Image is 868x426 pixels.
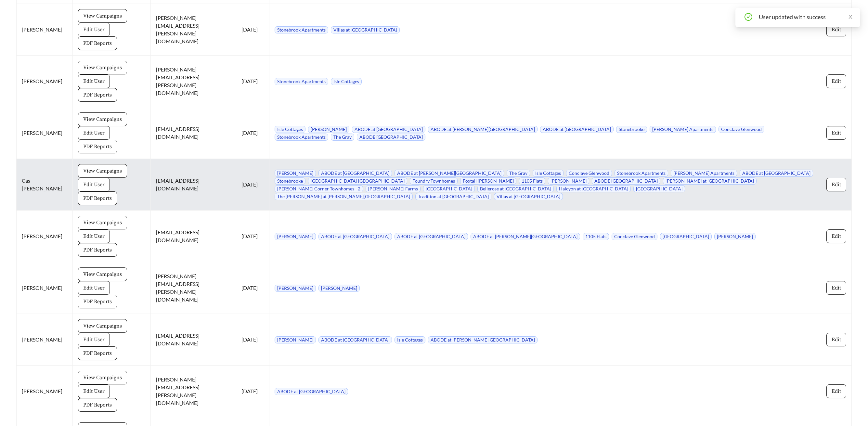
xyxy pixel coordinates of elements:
a: Edit User [78,336,110,342]
span: Stonebrook Apartments [275,26,328,33]
td: [PERSON_NAME] [17,211,73,262]
span: Isle Cottages [275,126,305,133]
span: View Campaigns [83,219,122,226]
span: [GEOGRAPHIC_DATA] [GEOGRAPHIC_DATA] [308,177,407,185]
td: [EMAIL_ADDRESS][DOMAIN_NAME] [151,314,236,366]
button: View Campaigns [78,319,127,333]
button: PDF Reports [78,243,117,257]
button: Edit User [78,281,110,295]
button: Edit User [78,23,110,36]
span: View Campaigns [83,322,122,330]
td: [DATE] [236,314,269,366]
span: 1105 Flats [519,177,545,185]
span: View Campaigns [83,115,122,123]
td: [EMAIL_ADDRESS][DOMAIN_NAME] [151,159,236,211]
a: Edit User [78,284,110,290]
span: check-circle [745,13,752,22]
button: Edit User [78,178,110,191]
td: [PERSON_NAME][EMAIL_ADDRESS][PERSON_NAME][DOMAIN_NAME] [151,262,236,314]
span: Stonebrooke [616,126,647,133]
span: Edit User [83,232,105,240]
span: [GEOGRAPHIC_DATA] [423,185,475,192]
span: Edit [832,232,841,240]
td: [PERSON_NAME] [17,107,73,159]
span: Conclave Glenwood [566,170,612,177]
button: PDF Reports [78,398,117,412]
span: Stonebrook Apartments [275,78,328,85]
button: PDF Reports [78,191,117,205]
button: View Campaigns [78,371,127,384]
button: View Campaigns [78,61,127,74]
span: View Campaigns [83,64,122,71]
a: View Campaigns [78,322,127,329]
button: Edit User [78,74,110,88]
span: Edit [832,181,841,188]
span: PDF Reports [83,349,112,357]
button: View Campaigns [78,216,127,229]
span: Isle Cottages [533,170,564,177]
span: [PERSON_NAME] Apartments [671,170,737,177]
span: ABODE at [PERSON_NAME][GEOGRAPHIC_DATA] [428,126,538,133]
span: PDF Reports [83,401,112,409]
td: [PERSON_NAME] [17,56,73,107]
span: ABODE at [PERSON_NAME][GEOGRAPHIC_DATA] [471,233,580,240]
a: Edit User [78,129,110,136]
span: [PERSON_NAME] Corner Townhomes - 2 [275,185,363,192]
span: ABODE at [GEOGRAPHIC_DATA] [318,336,392,343]
td: [EMAIL_ADDRESS][DOMAIN_NAME] [151,211,236,262]
span: [PERSON_NAME] [275,170,316,177]
button: Edit User [78,333,110,346]
span: ABODE [GEOGRAPHIC_DATA] [592,177,660,185]
span: ABODE at [PERSON_NAME][GEOGRAPHIC_DATA] [395,170,504,177]
a: View Campaigns [78,219,127,225]
a: Edit User [78,78,110,84]
span: Foxtail [PERSON_NAME] [460,177,516,185]
span: Tradition at [GEOGRAPHIC_DATA] [415,193,491,200]
td: [EMAIL_ADDRESS][DOMAIN_NAME] [151,107,236,159]
span: [PERSON_NAME] at [GEOGRAPHIC_DATA] [663,177,757,185]
span: Edit [832,336,841,343]
span: Isle Cottages [395,336,425,343]
span: PDF Reports [83,194,112,202]
td: [DATE] [236,159,269,211]
button: Edit [826,281,846,295]
span: PDF Reports [83,143,112,150]
span: The [PERSON_NAME] at [PERSON_NAME][GEOGRAPHIC_DATA] [275,193,413,200]
a: Edit User [78,181,110,187]
td: [DATE] [236,107,269,159]
span: Conclave Glenwood [612,233,657,240]
span: The Gray [331,134,354,141]
button: View Campaigns [78,9,127,23]
span: Edit User [83,181,105,188]
span: Edit User [83,387,105,395]
td: [DATE] [236,211,269,262]
span: Edit User [83,26,105,33]
button: PDF Reports [78,140,117,153]
a: View Campaigns [78,271,127,277]
span: The Gray [507,170,530,177]
a: Edit User [78,26,110,32]
span: PDF Reports [83,246,112,254]
span: Foundry Townhomes [410,177,458,185]
span: Edit User [83,129,105,137]
span: Edit [832,77,841,85]
span: Villas at [GEOGRAPHIC_DATA] [494,193,563,200]
span: ABODE at [GEOGRAPHIC_DATA] [740,170,813,177]
div: User updated with success [759,13,852,21]
button: Edit User [78,384,110,398]
button: PDF Reports [78,346,117,360]
button: Edit [826,74,846,88]
td: [PERSON_NAME][EMAIL_ADDRESS][PERSON_NAME][DOMAIN_NAME] [151,56,236,107]
span: [PERSON_NAME] Apartments [650,126,716,133]
span: Isle Cottages [331,78,362,85]
a: Edit User [78,233,110,239]
span: ABODE at [GEOGRAPHIC_DATA] [318,170,392,177]
span: ABODE at [GEOGRAPHIC_DATA] [395,233,468,240]
td: [DATE] [236,4,269,56]
span: Stonebrook Apartments [275,134,328,141]
span: 1105 Flats [583,233,609,240]
a: View Campaigns [78,374,127,380]
span: [PERSON_NAME] [308,126,349,133]
span: Edit User [83,336,105,343]
button: View Campaigns [78,267,127,281]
